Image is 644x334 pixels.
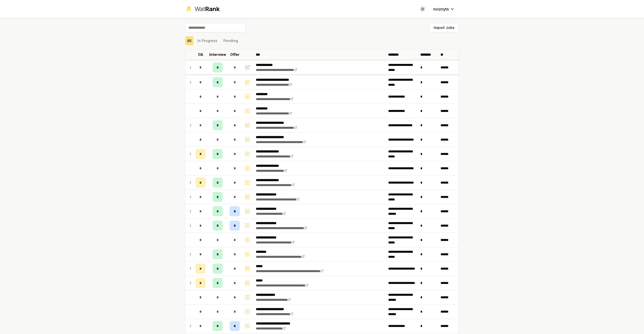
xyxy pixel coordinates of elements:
[195,36,219,45] button: In Progress
[185,5,220,13] a: WatRank
[433,6,449,12] span: nviznyts
[185,36,193,45] button: All
[429,23,459,32] button: Import Jobs
[230,52,239,57] p: Offer
[221,36,240,45] button: Pending
[205,5,220,13] span: Rank
[429,5,459,14] button: nviznyts
[198,52,203,57] p: OA
[194,5,220,13] div: Wat
[209,52,226,57] p: Interview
